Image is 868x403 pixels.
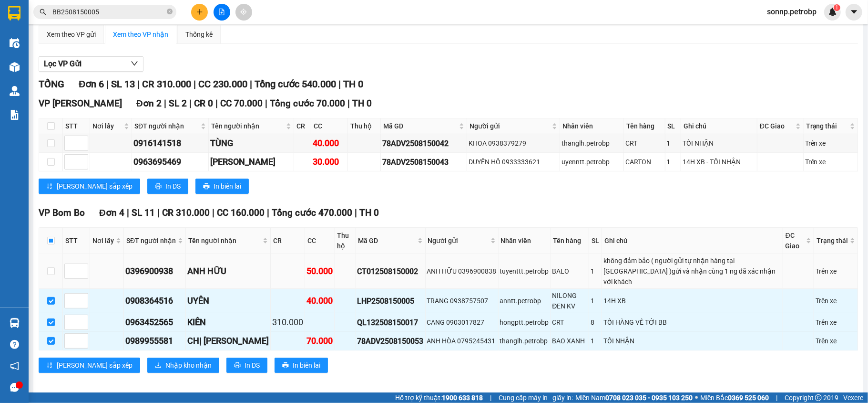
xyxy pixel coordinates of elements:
[470,121,550,131] span: Người gửi
[293,360,320,371] span: In biên lai
[187,265,269,278] div: ANH HỮU
[602,228,783,254] th: Ghi chú
[124,254,186,289] td: 0396900938
[382,156,465,168] div: 78ADV2508150043
[381,153,467,171] td: 78ADV2508150043
[124,289,186,313] td: 0908364516
[591,296,600,306] div: 1
[147,358,219,373] button: downloadNhập kho nhận
[357,317,424,329] div: QL132508150017
[846,4,862,21] button: caret-down
[816,336,856,346] div: Trên xe
[10,86,20,96] img: warehouse-icon
[667,138,679,148] div: 1
[552,336,588,346] div: BAO XANH
[624,118,665,134] th: Tên hàng
[46,362,53,370] span: sort-ascending
[164,98,166,109] span: |
[165,360,212,371] span: Nhập kho nhận
[63,228,90,254] th: STT
[39,56,143,72] button: Lọc VP Gửi
[125,316,184,329] div: 0963452565
[335,228,356,254] th: Thu hộ
[92,235,114,246] span: Nơi lấy
[305,228,335,254] th: CC
[39,179,140,194] button: sort-ascending[PERSON_NAME] sắp xếp
[211,121,284,131] span: Tên người nhận
[39,358,140,373] button: sort-ascending[PERSON_NAME] sắp xếp
[235,4,252,21] button: aim
[217,207,265,218] span: CC 160.000
[40,9,46,15] span: search
[57,181,133,191] span: [PERSON_NAME] sắp xếp
[8,8,68,31] div: VP Bom Bo
[605,394,693,402] strong: 0708 023 035 - 0935 103 250
[834,4,840,11] sup: 1
[728,394,769,402] strong: 0369 525 060
[835,4,838,11] span: 1
[210,137,292,150] div: TÙNG
[356,289,426,313] td: LHP2508150005
[551,228,590,254] th: Tên hàng
[681,118,757,134] th: Ghi chú
[589,228,602,254] th: SL
[214,4,230,21] button: file-add
[142,78,191,90] span: CR 310.000
[74,31,139,42] div: phú
[591,266,600,276] div: 1
[46,183,53,191] span: sort-ascending
[57,360,133,371] span: [PERSON_NAME] sắp xếp
[816,296,856,306] div: Trên xe
[603,255,781,287] div: không đảm bảo ( người gửi tự nhận hàng tại [GEOGRAPHIC_DATA] )gửi và nhận cùng 1 ng đã xác nhận v...
[165,181,181,191] span: In DS
[828,8,837,16] img: icon-new-feature
[427,266,497,276] div: ANH HỮU 0396900838
[99,207,124,218] span: Đơn 4
[10,110,20,120] img: solution-icon
[499,228,551,254] th: Nhân viên
[500,336,549,346] div: thanglh.petrobp
[683,138,756,148] div: TỐI NHẬN
[603,296,781,306] div: 14H XB
[188,235,261,246] span: Tên người nhận
[131,60,138,67] span: down
[10,38,20,48] img: warehouse-icon
[74,8,139,31] div: VP Bình Triệu
[428,235,489,246] span: Người gửi
[442,394,483,402] strong: 1900 633 818
[381,134,467,153] td: 78ADV2508150042
[275,358,328,373] button: printerIn biên lai
[132,153,209,171] td: 0963695469
[294,118,311,134] th: CR
[127,207,129,218] span: |
[306,265,333,278] div: 50.000
[195,179,249,194] button: printerIn biên lai
[125,334,184,348] div: 0989955581
[469,157,558,167] div: DUYÊN HỒ 0933333621
[591,336,600,346] div: 1
[603,336,781,346] div: TỐI NHẬN
[383,121,457,131] span: Mã GD
[552,317,588,328] div: CRT
[167,9,173,14] span: close-circle
[186,254,271,289] td: ANH HỮU
[759,6,824,18] span: sonnp.petrobp
[806,121,848,131] span: Trạng thái
[245,360,260,371] span: In DS
[209,134,294,153] td: TÙNG
[850,8,858,16] span: caret-down
[816,317,856,328] div: Trên xe
[500,296,549,306] div: anntt.petrobp
[817,235,848,246] span: Trạng thái
[8,31,68,42] div: phú
[695,396,698,400] span: ⚪️
[357,335,424,347] div: 78ADV2508150053
[162,207,210,218] span: CR 310.000
[352,98,372,109] span: TH 0
[126,235,176,246] span: SĐT người nhận
[427,336,497,346] div: ANH HÒA 0795245431
[187,294,269,308] div: UYÊN
[185,29,213,40] div: Thống kê
[270,98,345,109] span: Tổng cước 70.000
[132,207,155,218] span: SL 11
